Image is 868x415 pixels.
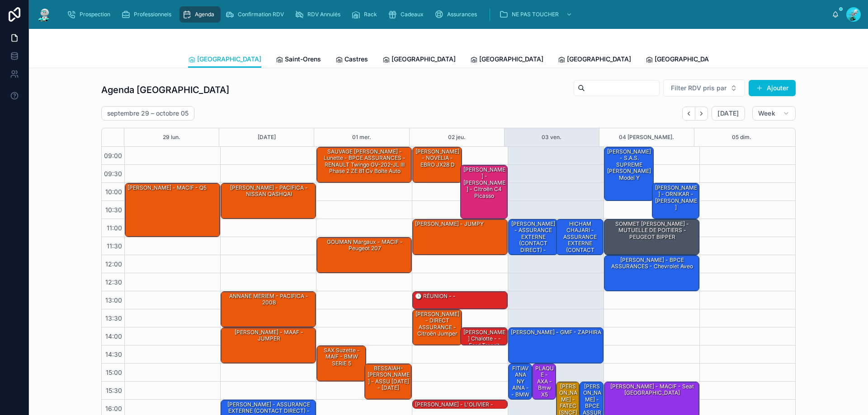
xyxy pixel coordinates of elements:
div: [PERSON_NAME] - JUMPY [413,219,507,255]
div: [PERSON_NAME] chalotte - - ford transit 2013 mk6 [461,328,508,345]
span: 11:30 [104,242,124,250]
span: 09:00 [102,152,124,159]
div: BESSAIAH-[PERSON_NAME] - ASSU [DATE] - [DATE] [365,364,412,399]
span: 09:30 [102,170,124,177]
span: Rack [364,11,377,18]
button: Next [695,107,708,121]
span: 13:00 [103,296,124,304]
a: Confirmation RDV [222,6,290,23]
div: [PERSON_NAME] - PACIFICA - NISSAN QASHQAI [221,183,316,219]
div: [PERSON_NAME] - GMF - ZAPHIRA [510,328,602,336]
div: SOMMET [PERSON_NAME] - MUTUELLE DE POITIERS - PEUGEOT BIPPER [604,219,699,255]
a: [GEOGRAPHIC_DATA] [646,51,719,69]
div: FITIAVANA NY AINA - - BMW SERIE 1 [509,364,532,399]
a: Ajouter [749,80,796,96]
span: NE PAS TOUCHER [512,11,559,18]
div: [PERSON_NAME] - [PERSON_NAME] - Citroën C4 Picasso [461,165,508,219]
span: 14:00 [103,332,124,340]
span: Cadeaux [401,11,424,18]
div: [PERSON_NAME] - NOVELIA - EBRO JX28 D [414,148,461,169]
span: 15:30 [104,387,124,394]
div: GOUMAN Margaux - MACIF - Peugeot 207 [317,238,411,273]
div: BESSAIAH-[PERSON_NAME] - ASSU [DATE] - [DATE] [366,364,411,392]
div: FITIAVANA NY AINA - - BMW SERIE 1 [510,364,531,405]
div: SAUVAGE [PERSON_NAME] - Lunette - BPCE ASSURANCES - RENAULT Twingo GV-202-JL III Phase 2 ZE 81 cv... [317,147,411,182]
h1: Agenda [GEOGRAPHIC_DATA] [101,84,229,96]
div: 03 ven. [542,128,561,146]
button: Select Button [663,79,745,97]
div: [PERSON_NAME] - S.A.S. SUPREME [PERSON_NAME] Model Y [604,147,653,201]
span: Prospection [80,11,110,18]
div: [PERSON_NAME] - MACIF - Q5 [125,183,220,237]
button: 04 [PERSON_NAME]. [619,128,674,146]
span: 10:30 [103,206,124,214]
span: 14:30 [103,350,124,358]
div: [PERSON_NAME] - BPCE ASSURANCES - Chevrolet aveo [606,256,698,271]
span: 12:00 [103,260,124,268]
div: [PERSON_NAME] - MAAF - JUMPER [221,328,316,363]
div: [PERSON_NAME] - MAAF - JUMPER [222,328,315,343]
div: scrollable content [60,5,832,24]
button: [DATE] [258,128,276,146]
span: 15:00 [104,368,124,376]
span: 16:00 [103,405,124,412]
div: [PERSON_NAME] - JUMPY [414,220,485,228]
div: HICHAM CHAJARI - ASSURANCE EXTERNE (CONTACT DIRECT) - Mercedes Classe A [557,219,604,255]
span: [GEOGRAPHIC_DATA] [392,55,456,64]
div: PLAQUE - AXA - bmw x5 [533,364,556,399]
div: GOUMAN Margaux - MACIF - Peugeot 207 [318,238,411,253]
a: RDV Annulés [292,6,347,23]
button: 29 lun. [163,128,180,146]
button: 05 dim. [732,128,751,146]
a: Professionnels [118,6,178,23]
div: [PERSON_NAME] - NOVELIA - EBRO JX28 D [413,147,462,182]
div: [PERSON_NAME] - L'OLIVIER - [413,400,507,409]
div: [PERSON_NAME] - DIRECT ASSURANCE - Citroën jumper [414,310,461,338]
span: Agenda [195,11,214,18]
button: Back [682,107,695,121]
div: [PERSON_NAME] - PACIFICA - NISSAN QASHQAI [222,184,315,199]
div: SAX Suzette - MAIF - BMW SERIE 5 [317,346,366,381]
span: [GEOGRAPHIC_DATA] [655,55,719,64]
img: App logo [36,7,52,22]
a: Cadeaux [385,6,430,23]
div: 02 jeu. [448,128,466,146]
span: 10:00 [103,188,124,196]
div: [PERSON_NAME] - GMF - ZAPHIRA [509,328,603,363]
div: HICHAM CHAJARI - ASSURANCE EXTERNE (CONTACT DIRECT) - Mercedes Classe A [558,220,603,274]
button: 01 mer. [352,128,371,146]
button: [DATE] [712,106,745,121]
div: [PERSON_NAME] - ORNIKAR - [PERSON_NAME] [652,183,699,219]
div: [PERSON_NAME] - [PERSON_NAME] - Citroën C4 Picasso [462,166,507,200]
span: 13:30 [103,314,124,322]
div: [PERSON_NAME] - DIRECT ASSURANCE - Citroën jumper [413,310,462,345]
div: SAUVAGE [PERSON_NAME] - Lunette - BPCE ASSURANCES - RENAULT Twingo GV-202-JL III Phase 2 ZE 81 cv... [318,148,411,176]
div: PLAQUE - AXA - bmw x5 [534,364,555,399]
div: [PERSON_NAME] - ASSURANCE EXTERNE (CONTACT DIRECT) - PEUGEOT Partner [509,219,557,255]
a: Saint-Orens [276,51,321,69]
div: 🕒 RÉUNION - - [413,292,507,309]
a: Rack [349,6,383,23]
div: [PERSON_NAME] - ORNIKAR - [PERSON_NAME] [654,184,699,212]
span: [GEOGRAPHIC_DATA] [479,55,543,64]
span: [DATE] [717,109,739,117]
div: SAX Suzette - MAIF - BMW SERIE 5 [318,346,365,368]
button: Week [752,106,796,121]
div: [PERSON_NAME] chalotte - - ford transit 2013 mk6 [462,328,507,356]
a: [GEOGRAPHIC_DATA] [382,51,456,69]
span: RDV Annulés [307,11,340,18]
span: Saint-Orens [285,55,321,64]
span: Confirmation RDV [238,11,284,18]
div: [PERSON_NAME] - MACIF - seat [GEOGRAPHIC_DATA] [606,382,698,397]
span: 12:30 [103,278,124,286]
div: SOMMET [PERSON_NAME] - MUTUELLE DE POITIERS - PEUGEOT BIPPER [606,220,698,241]
div: ANNANE MERIEM - PACIFICA - 2008 [222,292,315,307]
a: NE PAS TOUCHER [496,6,577,23]
div: [PERSON_NAME] - MACIF - Q5 [127,184,208,192]
div: [PERSON_NAME] - L'OLIVIER - [414,401,494,409]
